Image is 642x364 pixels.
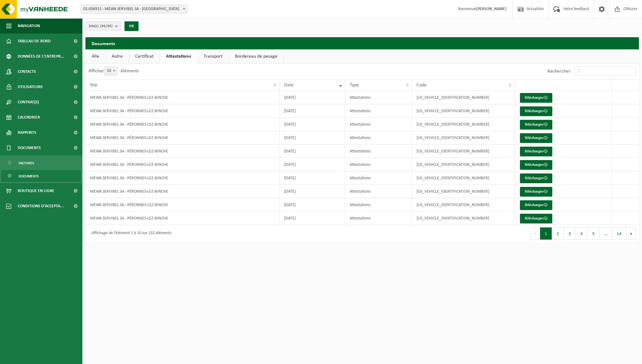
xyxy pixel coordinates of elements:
button: 1 [540,227,552,240]
a: Bordereau de pesage [229,49,283,63]
td: Attestations [345,212,412,225]
td: Attestations [345,145,412,158]
td: Attestations [345,131,412,145]
a: Télécharger [520,106,552,116]
count: (46/46) [100,24,113,28]
td: [DATE] [280,131,345,145]
a: Documents [2,170,81,182]
span: Site [90,83,97,87]
span: Rapports [18,125,36,140]
button: OK [124,21,139,31]
td: MEWA SERVIBEL SA - PÉRONNES-LEZ-BINCHE [85,185,280,198]
span: Données de l'entrepr... [18,49,64,64]
td: [DATE] [280,145,345,158]
td: MEWA SERVIBEL SA - PÉRONNES-LEZ-BINCHE [85,145,280,158]
span: … [600,227,612,240]
a: Attestations [160,49,197,63]
td: [US_VEHICLE_IDENTIFICATION_NUMBER] [412,145,515,158]
td: [US_VEHICLE_IDENTIFICATION_NUMBER] [412,185,515,198]
td: Attestations [345,158,412,171]
span: Contrat(s) [18,95,39,110]
td: [DATE] [280,104,345,118]
td: [US_VEHICLE_IDENTIFICATION_NUMBER] [412,91,515,104]
a: Télécharger [520,173,552,183]
a: Transport [197,49,229,63]
span: Conditions d'accepta... [18,198,64,214]
td: [DATE] [280,171,345,185]
span: Tableau de bord [18,34,51,49]
td: MEWA SERVIBEL SA - PÉRONNES-LEZ-BINCHE [85,118,280,131]
button: 4 [576,227,588,240]
td: [DATE] [280,158,345,171]
td: MEWA SERVIBEL SA - PÉRONNES-LEZ-BINCHE [85,198,280,212]
td: [DATE] [280,118,345,131]
button: 5 [588,227,600,240]
td: [US_VEHICLE_IDENTIFICATION_NUMBER] [412,212,515,225]
span: Documents [19,170,39,182]
td: Attestations [345,91,412,104]
button: Next [626,227,636,240]
td: [DATE] [280,91,345,104]
td: MEWA SERVIBEL SA - PÉRONNES-LEZ-BINCHE [85,91,280,104]
a: Factures [2,157,81,169]
td: [DATE] [280,185,345,198]
span: Date [284,83,294,87]
td: Attestations [345,118,412,131]
span: Type [350,83,359,87]
button: Previous [530,227,540,240]
span: Factures [19,157,34,169]
a: Télécharger [520,120,552,130]
span: 01-056911 - MEWA SERVIBEL SA - PÉRONNES-LEZ-BINCHE [81,5,187,14]
span: Documents [18,140,41,155]
a: Alle [85,49,105,63]
a: Télécharger [520,200,552,210]
button: 2 [552,227,564,240]
a: Télécharger [520,214,552,223]
span: Code [417,83,427,87]
td: [US_VEHICLE_IDENTIFICATION_NUMBER] [412,104,515,118]
a: Certificat [129,49,160,63]
button: Site(s)(46/46) [85,21,121,30]
td: [US_VEHICLE_IDENTIFICATION_NUMBER] [412,118,515,131]
span: Navigation [18,18,40,34]
td: MEWA SERVIBEL SA - PÉRONNES-LEZ-BINCHE [85,212,280,225]
td: MEWA SERVIBEL SA - PÉRONNES-LEZ-BINCHE [85,158,280,171]
h2: Documents [85,37,639,49]
span: 01-056911 - MEWA SERVIBEL SA - PÉRONNES-LEZ-BINCHE [81,5,187,13]
button: 3 [564,227,576,240]
span: Site(s) [89,22,113,31]
span: Contacts [18,64,36,79]
td: MEWA SERVIBEL SA - PÉRONNES-LEZ-BINCHE [85,171,280,185]
td: Attestations [345,104,412,118]
a: Autre [106,49,129,63]
td: Attestations [345,185,412,198]
label: Afficher éléments [88,69,139,73]
span: Utilisateurs [18,79,43,95]
td: MEWA SERVIBEL SA - PÉRONNES-LEZ-BINCHE [85,131,280,145]
a: Télécharger [520,160,552,170]
span: 10 [104,67,117,75]
td: [US_VEHICLE_IDENTIFICATION_NUMBER] [412,158,515,171]
a: Télécharger [520,133,552,143]
td: [DATE] [280,212,345,225]
td: [US_VEHICLE_IDENTIFICATION_NUMBER] [412,171,515,185]
a: Télécharger [520,93,552,103]
a: Télécharger [520,187,552,197]
td: Attestations [345,198,412,212]
a: Télécharger [520,147,552,156]
strong: [PERSON_NAME] [476,7,507,11]
td: MEWA SERVIBEL SA - PÉRONNES-LEZ-BINCHE [85,104,280,118]
td: [US_VEHICLE_IDENTIFICATION_NUMBER] [412,198,515,212]
span: Calendrier [18,110,40,125]
div: Affichage de l'élément 1 à 10 sur 132 éléments [88,228,171,239]
span: 10 [104,66,117,76]
span: Boutique en ligne [18,183,54,198]
td: Attestations [345,171,412,185]
td: [DATE] [280,198,345,212]
label: Rechercher: [547,69,572,74]
button: 14 [612,227,626,240]
td: [US_VEHICLE_IDENTIFICATION_NUMBER] [412,131,515,145]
